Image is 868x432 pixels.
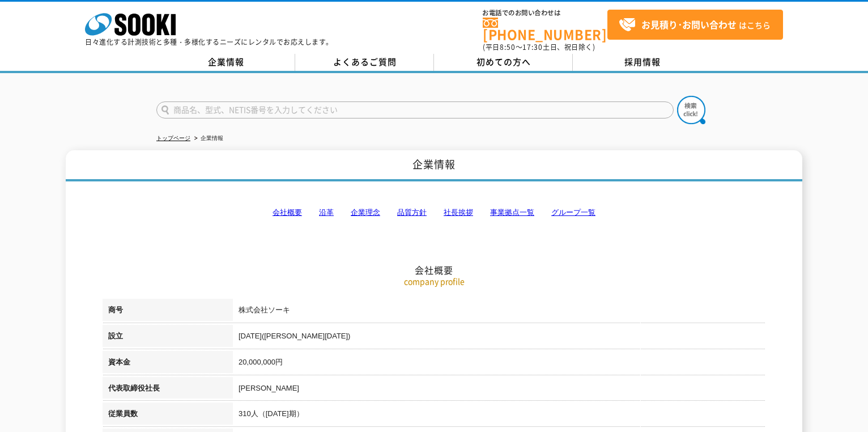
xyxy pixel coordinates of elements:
[490,208,534,217] a: 事業拠点一覧
[156,135,190,141] a: トップページ
[85,39,333,45] p: 日々進化する計測技術と多種・多様化するニーズにレンタルでお応えします。
[233,325,765,351] td: [DATE]([PERSON_NAME][DATE])
[66,150,802,181] h1: 企業情報
[103,351,233,377] th: 資本金
[476,56,531,68] span: 初めての方へ
[641,18,737,31] strong: お見積り･お問い合わせ
[103,325,233,351] th: 設立
[677,96,705,124] img: btn_search.png
[233,299,765,325] td: 株式会社ソーキ
[483,42,595,52] span: (平日 ～ 土日、祝日除く)
[103,377,233,403] th: 代表取締役社長
[103,403,233,429] th: 従業員数
[233,377,765,403] td: [PERSON_NAME]
[434,54,573,71] a: 初めての方へ
[156,101,674,118] input: 商品名、型式、NETIS番号を入力してください
[619,16,771,33] span: はこちら
[551,208,595,217] a: グループ一覧
[444,208,473,217] a: 社長挨拶
[607,10,783,40] a: お見積り･お問い合わせはこちら
[103,299,233,325] th: 商号
[522,42,543,52] span: 17:30
[483,10,607,16] span: お電話でのお問い合わせは
[273,208,302,217] a: 会社概要
[500,42,516,52] span: 8:50
[319,208,334,217] a: 沿革
[233,403,765,429] td: 310人（[DATE]期）
[351,208,380,217] a: 企業理念
[103,276,765,287] p: company profile
[156,54,295,71] a: 企業情報
[192,133,223,145] li: 企業情報
[103,151,765,276] h2: 会社概要
[397,208,427,217] a: 品質方針
[295,54,434,71] a: よくあるご質問
[233,351,765,377] td: 20,000,000円
[483,18,607,41] a: [PHONE_NUMBER]
[573,54,712,71] a: 採用情報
